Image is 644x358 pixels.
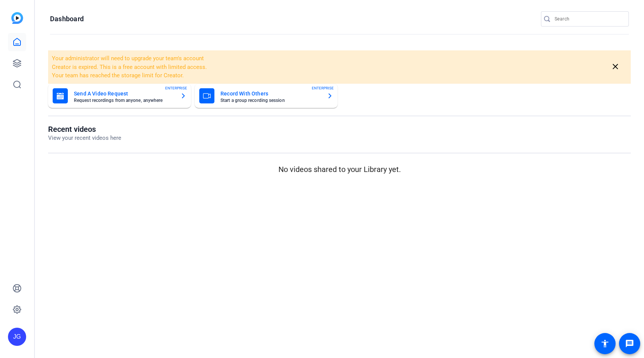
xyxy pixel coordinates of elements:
input: Search [555,14,623,23]
mat-icon: message [625,339,634,348]
span: Your administrator will need to upgrade your team's account [52,55,204,62]
span: ENTERPRISE [312,85,334,91]
li: Creator is expired. This is a free account with limited access. [52,63,518,72]
button: Send A Video RequestRequest recordings from anyone, anywhereENTERPRISE [48,84,191,108]
span: ENTERPRISE [165,85,187,91]
li: Your team has reached the storage limit for Creator. [52,71,518,80]
p: View your recent videos here [48,134,121,142]
mat-card-title: Record With Others [220,89,321,98]
h1: Recent videos [48,125,121,134]
p: No videos shared to your Library yet. [48,164,631,175]
img: blue-gradient.svg [11,12,23,24]
mat-icon: close [611,62,620,72]
button: Record With OthersStart a group recording sessionENTERPRISE [195,84,338,108]
mat-card-subtitle: Request recordings from anyone, anywhere [74,98,174,103]
mat-icon: accessibility [600,339,610,348]
h1: Dashboard [50,14,84,23]
div: JG [8,328,26,346]
mat-card-title: Send A Video Request [74,89,174,98]
mat-card-subtitle: Start a group recording session [220,98,321,103]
